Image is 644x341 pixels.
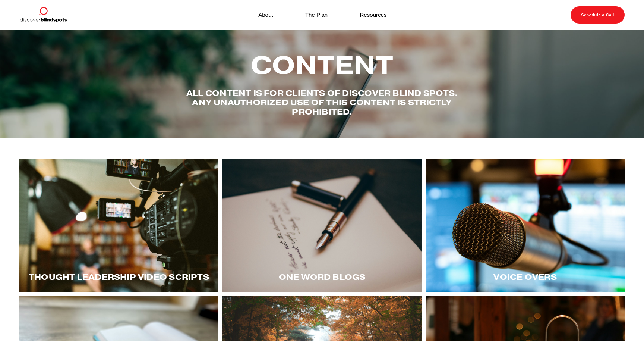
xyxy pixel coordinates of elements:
a: Resources [360,10,387,20]
h4: All content is for Clients of Discover Blind spots. Any unauthorized use of this content is stric... [172,88,473,116]
span: One word blogs [279,272,366,282]
h2: Content [172,52,473,79]
img: Discover Blind Spots [19,6,67,24]
a: About [258,10,273,20]
a: Schedule a Call [571,6,625,24]
a: The Plan [305,10,328,20]
span: Thought LEadership Video Scripts [29,272,209,282]
span: Voice Overs [493,272,556,282]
